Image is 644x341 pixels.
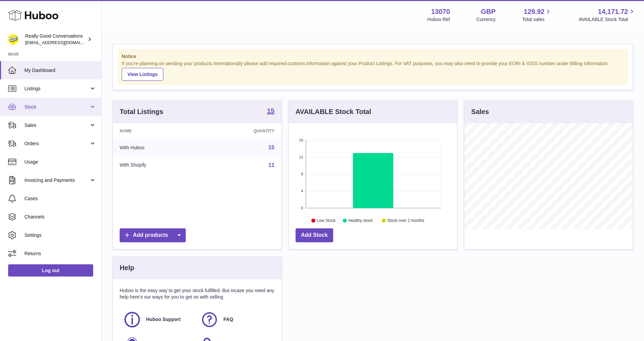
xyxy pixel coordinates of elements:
span: Total sales [522,16,552,23]
span: Cases [24,195,96,202]
a: FAQ [200,310,271,329]
span: Channels [24,214,96,220]
strong: GBP [481,7,496,16]
th: Quantity [204,123,281,139]
span: Usage [24,159,96,165]
text: Low Stock [317,218,336,223]
text: 4 [301,189,303,193]
span: My Dashboard [24,67,96,74]
text: 0 [301,206,303,210]
span: AVAILABLE Stock Total [579,16,636,23]
h3: Sales [471,107,489,116]
a: 15 [268,145,275,150]
h3: AVAILABLE Stock Total [296,107,371,116]
text: 8 [301,172,303,176]
text: 12 [299,155,303,159]
a: 11 [268,162,275,168]
span: Invoicing and Payments [24,177,89,184]
text: Stock over 2 months [387,218,424,223]
span: Settings [24,232,96,239]
a: 15 [267,108,274,116]
img: hello@reallygoodconversations.co [8,34,18,44]
h3: Help [120,263,134,272]
strong: 13070 [431,7,450,16]
span: Stock [24,104,89,110]
td: With Shopify [113,156,204,174]
span: 14,171.72 [598,7,628,16]
span: Huboo Support [146,316,181,323]
a: Add products [120,228,186,242]
span: FAQ [223,316,233,323]
span: [EMAIL_ADDRESS][DOMAIN_NAME] [25,40,100,45]
a: View Listings [122,68,163,81]
h3: Total Listings [120,107,163,116]
a: 129.92 Total sales [522,7,552,23]
strong: Notice [122,53,624,60]
div: Really Good Conversations [25,33,86,46]
a: Log out [8,264,93,277]
span: Orders [24,140,89,147]
text: Healthy stock [348,218,373,223]
th: Name [113,123,204,139]
strong: 15 [267,108,274,114]
span: 129.92 [524,7,544,16]
div: Huboo Ref [427,16,450,23]
a: Huboo Support [123,310,194,329]
span: Listings [24,86,89,92]
span: Sales [24,122,89,129]
td: With Huboo [113,139,204,156]
p: Huboo is the easy way to get your stock fulfilled. But incase you need any help here's our ways f... [120,287,275,300]
div: If you're planning on sending your products internationally please add required customs informati... [122,60,624,81]
div: Currency [477,16,496,23]
a: 14,171.72 AVAILABLE Stock Total [579,7,636,23]
span: Returns [24,250,96,257]
text: 16 [299,138,303,142]
a: Add Stock [296,228,333,242]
